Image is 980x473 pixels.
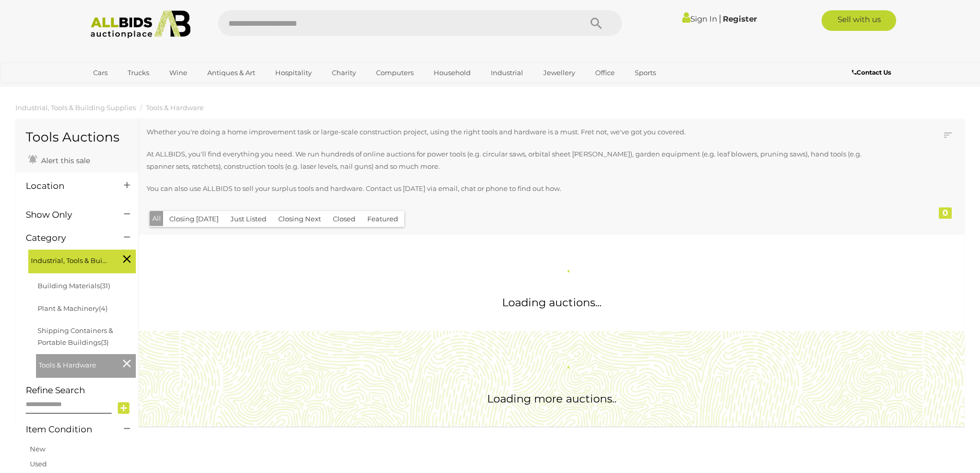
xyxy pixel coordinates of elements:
[272,211,327,227] button: Closing Next
[147,183,882,195] p: You can also use ALLBIDS to sell your surplus tools and hardware. Contact us [DATE] via email, ch...
[39,156,90,165] span: Alert this sale
[537,64,582,81] a: Jewellery
[38,282,110,290] a: Building Materials(31)
[121,64,156,81] a: Trucks
[39,357,116,371] span: Tools & Hardware
[224,211,273,227] button: Just Listed
[852,67,894,78] a: Contact Us
[487,392,616,405] span: Loading more auctions..
[85,10,197,39] img: Allbids.com.au
[502,296,601,309] span: Loading auctions...
[723,14,757,24] a: Register
[628,64,663,81] a: Sports
[26,210,109,220] h4: Show Only
[26,130,128,145] h1: Tools Auctions
[163,211,225,227] button: Closing [DATE]
[146,103,204,112] a: Tools & Hardware
[86,81,173,98] a: [GEOGRAPHIC_DATA]
[852,68,891,76] b: Contact Us
[427,64,477,81] a: Household
[99,304,108,312] span: (4)
[26,425,109,434] h4: Item Condition
[15,103,136,112] a: Industrial, Tools & Building Supplies
[30,460,47,468] a: Used
[682,14,717,24] a: Sign In
[201,64,262,81] a: Antiques & Art
[26,386,136,395] h4: Refine Search
[38,304,108,312] a: Plant & Machinery(4)
[26,152,93,167] a: Alert this sale
[147,126,882,138] p: Whether you're doing a home improvement task or large-scale construction project, using the right...
[30,445,45,453] a: New
[150,211,164,226] button: All
[163,64,194,81] a: Wine
[484,64,530,81] a: Industrial
[31,252,108,267] span: Industrial, Tools & Building Supplies
[86,64,114,81] a: Cars
[571,10,622,36] button: Search
[147,148,882,172] p: At ALLBIDS, you'll find everything you need. We run hundreds of online auctions for power tools (...
[100,282,110,290] span: (31)
[325,64,363,81] a: Charity
[327,211,362,227] button: Closed
[26,233,109,243] h4: Category
[38,326,113,346] a: Shipping Containers & Portable Buildings(3)
[939,207,952,219] div: 0
[589,64,621,81] a: Office
[719,13,721,24] span: |
[369,64,420,81] a: Computers
[269,64,318,81] a: Hospitality
[26,181,109,191] h4: Location
[101,338,109,346] span: (3)
[822,10,896,31] a: Sell with us
[361,211,404,227] button: Featured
